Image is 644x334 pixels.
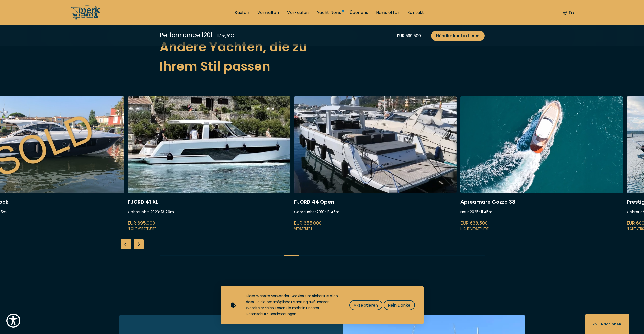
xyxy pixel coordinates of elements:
a: Verkaufen [287,10,309,16]
button: Nein Danke [384,300,415,310]
button: Nach oben [585,314,629,334]
div: Performance 1201 [160,31,213,39]
button: Show Accessibility Preferences [5,312,22,329]
a: Newsletter [376,10,399,16]
span: Akzeptieren [354,302,378,308]
span: Nein Danke [388,302,410,308]
a: Yacht News [317,10,341,16]
button: En [563,9,574,16]
a: Über uns [350,10,368,16]
span: Händler kontaktieren [436,33,480,39]
div: Next slide [134,239,144,249]
div: EUR 599.500 [397,33,421,39]
a: Datenschutz-Bestimmungen [246,311,296,316]
div: 11.8 m , 2022 [217,33,235,39]
a: Kontakt [407,10,424,16]
a: Verwalten [257,10,279,16]
a: Händler kontaktieren [431,31,485,41]
div: Diese Website verwendet Cookies, um sicherzustellen, dass Sie die bestmögliche Erfahrung auf unse... [246,293,339,317]
a: Kaufen [235,10,249,16]
h2: Andere Yachten, die zu Ihrem Stil passen [160,37,312,76]
button: Akzeptieren [349,300,382,310]
div: Previous slide [121,239,131,249]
